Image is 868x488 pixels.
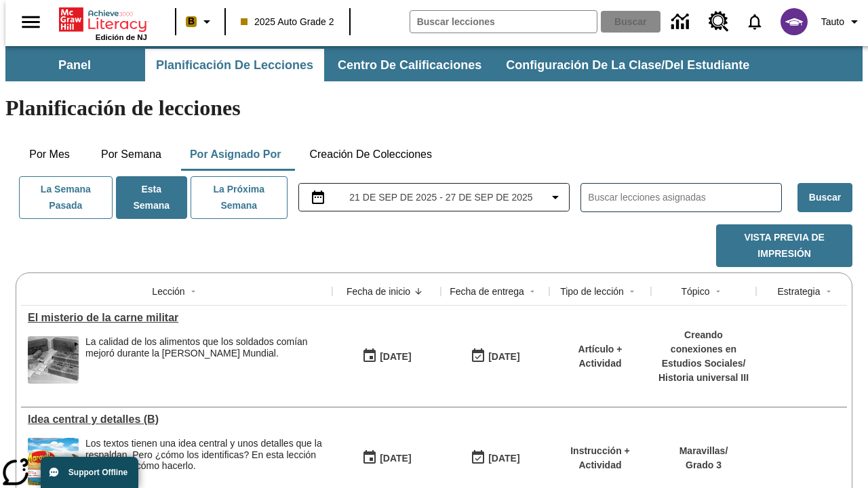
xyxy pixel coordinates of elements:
[59,6,147,33] a: Portada
[357,445,416,471] button: 09/21/25: Primer día en que estuvo disponible la lección
[710,283,726,300] button: Sort
[816,9,868,34] button: Perfil/Configuración
[28,336,79,384] img: Fotografía en blanco y negro que muestra cajas de raciones de comida militares con la etiqueta U....
[11,2,51,42] button: Abrir el menú lateral
[85,438,325,485] div: Los textos tienen una idea central y unos detalles que la respaldan. Pero ¿cómo los identificas? ...
[41,457,138,488] button: Support Offline
[90,138,172,171] button: Por semana
[466,344,524,369] button: 09/21/25: Último día en que podrá accederse la lección
[241,15,334,29] span: 2025 Auto Grade 2
[380,450,411,467] div: [DATE]
[821,283,837,300] button: Sort
[772,4,816,39] button: Escoja un nuevo avatar
[556,444,644,472] p: Instrucción + Actividad
[59,5,147,41] div: Portada
[7,49,142,81] button: Panel
[701,3,737,40] a: Centro de recursos, Se abrirá en una pestaña nueva.
[716,224,852,267] button: Vista previa de impresión
[28,413,325,426] div: Idea central y detalles (B)
[68,468,127,477] span: Support Offline
[116,176,187,219] button: Esta semana
[5,96,863,121] h1: Planificación de lecciones
[152,285,184,298] div: Lección
[410,11,597,33] input: Buscar campo
[16,138,83,171] button: Por mes
[5,49,762,81] div: Subbarra de navegación
[556,342,644,371] p: Artículo + Actividad
[5,46,863,81] div: Subbarra de navegación
[658,371,749,385] p: Historia universal III
[188,13,195,30] span: B
[488,348,519,365] div: [DATE]
[821,15,844,29] span: Tauto
[797,183,852,212] button: Buscar
[85,438,325,472] div: Los textos tienen una idea central y unos detalles que la respaldan. Pero ¿cómo los identificas? ...
[96,33,147,41] span: Edición de NJ
[85,336,325,384] div: La calidad de los alimentos que los soldados comían mejoró durante la Segunda Guerra Mundial.
[179,138,292,171] button: Por asignado por
[185,283,201,300] button: Sort
[180,9,220,34] button: Boost El color de la clase es anaranjado claro. Cambiar el color de la clase.
[588,188,781,207] input: Buscar lecciones asignadas
[624,283,640,300] button: Sort
[547,189,564,205] svg: Collapse Date Range Filter
[524,283,540,300] button: Sort
[488,450,519,467] div: [DATE]
[298,138,443,171] button: Creación de colecciones
[679,444,728,458] p: Maravillas /
[338,58,481,73] span: Centro de calificaciones
[777,285,820,298] div: Estrategia
[28,413,325,426] a: Idea central y detalles (B), Lecciones
[681,285,709,298] div: Tópico
[560,285,624,298] div: Tipo de lección
[658,328,749,371] p: Creando conexiones en Estudios Sociales /
[450,285,524,298] div: Fecha de entrega
[19,176,113,219] button: La semana pasada
[28,438,79,485] img: portada de Maravillas de tercer grado: una mariposa vuela sobre un campo y un río, con montañas a...
[85,336,325,359] p: La calidad de los alimentos que los soldados comían mejoró durante la [PERSON_NAME] Mundial.
[781,8,808,35] img: avatar image
[58,58,91,73] span: Panel
[145,49,324,81] button: Planificación de lecciones
[380,348,411,365] div: [DATE]
[663,3,701,41] a: Centro de información
[191,176,288,219] button: La próxima semana
[327,49,492,81] button: Centro de calificaciones
[347,285,410,298] div: Fecha de inicio
[28,312,325,324] a: El misterio de la carne militar , Lecciones
[349,190,532,205] span: 21 de sep de 2025 - 27 de sep de 2025
[357,344,416,369] button: 09/21/25: Primer día en que estuvo disponible la lección
[156,58,313,73] span: Planificación de lecciones
[495,49,760,81] button: Configuración de la clase/del estudiante
[28,312,325,324] div: El misterio de la carne militar
[410,283,427,300] button: Sort
[466,445,524,471] button: 09/21/25: Último día en que podrá accederse la lección
[679,458,728,472] p: Grado 3
[737,4,772,39] a: Notificaciones
[506,58,749,73] span: Configuración de la clase/del estudiante
[304,189,564,205] button: Seleccione el intervalo de fechas opción del menú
